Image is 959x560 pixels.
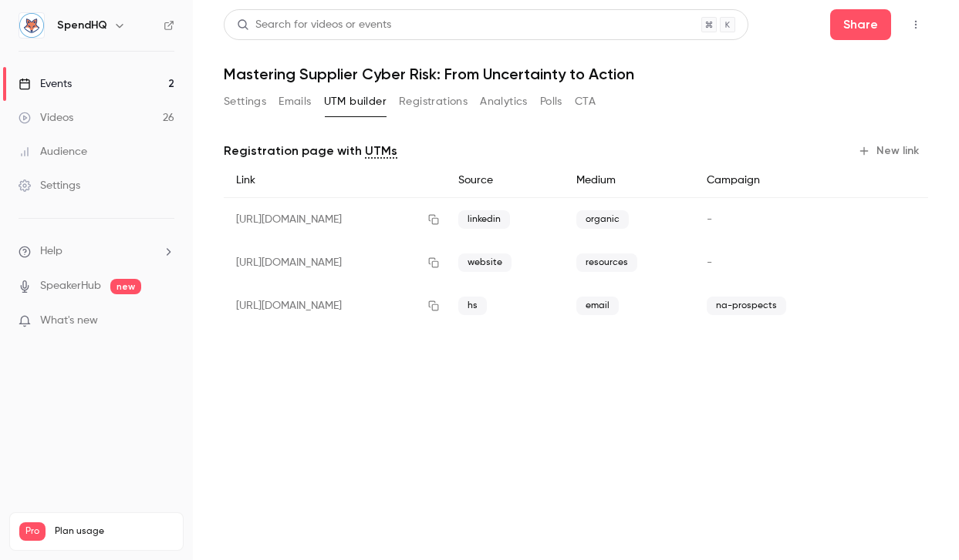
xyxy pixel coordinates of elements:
[707,297,786,315] span: na-prospects
[19,178,80,193] div: Settings
[156,314,174,328] iframe: Noticeable Trigger
[852,139,928,163] button: New link
[55,525,174,538] span: Plan usage
[19,522,46,541] span: Pro
[19,76,72,92] div: Events
[576,253,637,272] span: resources
[19,13,44,38] img: SpendHQ
[224,284,446,327] div: [URL][DOMAIN_NAME]
[40,243,62,260] span: Help
[324,89,387,114] button: UTM builder
[564,163,694,198] div: Medium
[446,163,565,198] div: Source
[224,241,446,284] div: [URL][DOMAIN_NAME]
[19,110,73,126] div: Videos
[575,89,596,114] button: CTA
[694,163,853,198] div: Campaign
[57,18,107,33] h6: SpendHQ
[110,279,141,294] span: new
[707,214,712,225] span: -
[458,297,487,315] span: hs
[19,144,87,159] div: Audience
[707,257,712,268] span: -
[576,297,619,315] span: email
[458,253,512,272] span: website
[576,210,629,229] span: organic
[399,89,468,114] button: Registrations
[540,89,562,114] button: Polls
[224,198,446,242] div: [URL][DOMAIN_NAME]
[224,163,446,198] div: Link
[224,142,397,160] p: Registration page with
[224,89,266,114] button: Settings
[480,89,528,114] button: Analytics
[40,278,101,294] a: SpeakerHub
[237,17,391,33] div: Search for videos or events
[365,142,397,160] a: UTMs
[40,313,98,329] span: What's new
[458,210,510,229] span: linkedin
[279,89,311,114] button: Emails
[224,65,928,83] h1: Mastering Supplier Cyber Risk: From Uncertainty to Action
[19,243,174,260] li: help-dropdown-opener
[830,9,891,40] button: Share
